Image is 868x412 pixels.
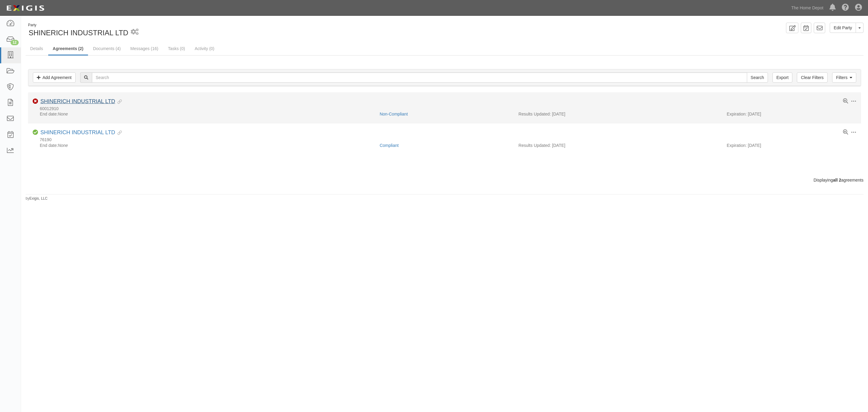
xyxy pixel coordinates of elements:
a: Compliant [380,143,399,148]
b: all 2 [833,178,841,182]
small: by [26,196,48,201]
div: Party [28,23,128,28]
a: Details [26,43,48,55]
div: 76190 [33,137,857,142]
div: End date: [33,142,375,148]
a: Agreements (2) [48,43,88,55]
div: SHINERICH INDUSTRIAL LTD [40,129,122,136]
i: Non-Compliant [33,99,38,104]
input: Search [747,72,768,83]
div: Expiration: [DATE] [727,142,857,148]
div: SHINERICH INDUSTRIAL LTD [26,23,440,38]
div: Expiration: [DATE] [727,111,857,117]
em: None [58,112,68,116]
a: Messages (16) [126,43,163,55]
div: 60012910 [33,106,857,111]
span: SHINERICH INDUSTRIAL LTD [29,29,128,37]
a: Exigis, LLC [30,196,48,201]
a: SHINERICH INDUSTRIAL LTD [40,98,115,104]
div: Displaying agreements [21,177,868,183]
i: Compliant [33,130,38,135]
a: Documents (4) [89,43,125,55]
i: Evidence Linked [115,131,122,135]
div: Results Updated: [DATE] [518,142,718,148]
div: SHINERICH INDUSTRIAL LTD [40,98,122,105]
a: View results summary [843,99,848,104]
a: The Home Depot [788,2,826,14]
i: 2 scheduled workflows [131,29,139,35]
a: Add Agreement [33,72,76,83]
div: Results Updated: [DATE] [518,111,718,117]
a: Filters [832,72,856,83]
a: Tasks (0) [163,43,190,55]
img: logo-5460c22ac91f19d4615b14bd174203de0afe785f0fc80cf4dbbc73dc1793850b.png [5,3,46,14]
a: SHINERICH INDUSTRIAL LTD [40,129,115,135]
a: Edit Party [830,23,856,33]
a: Export [772,72,792,83]
div: End date: [33,111,375,117]
div: 12 [11,40,19,45]
a: Clear Filters [797,72,827,83]
input: Search [92,72,747,83]
a: Non-Compliant [380,112,408,116]
i: Help Center - Complianz [842,4,849,11]
a: View results summary [843,130,848,135]
a: Activity (0) [190,43,219,55]
em: None [58,143,68,148]
i: Evidence Linked [115,100,122,104]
